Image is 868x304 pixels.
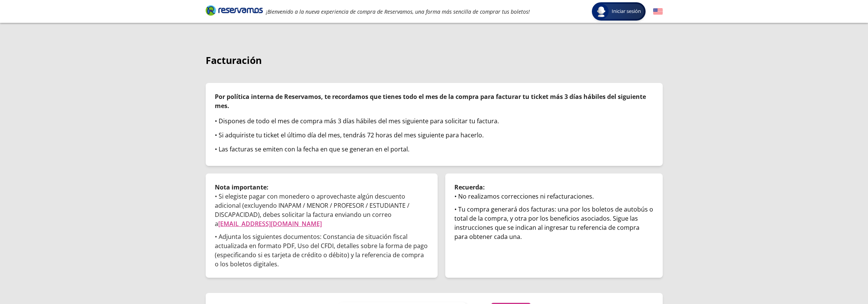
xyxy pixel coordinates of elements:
p: Facturación [206,53,663,68]
button: English [653,7,663,16]
div: • Si adquiriste tu ticket el último día del mes, tendrás 72 horas del mes siguiente para hacerlo. [215,131,654,140]
p: Recuerda: [454,183,654,192]
div: • Las facturas se emiten con la fecha en que se generan en el portal. [215,145,654,154]
a: Brand Logo [206,5,263,18]
span: Iniciar sesión [609,8,644,15]
div: • No realizamos correcciones ni refacturaciones. [454,192,654,201]
i: Brand Logo [206,5,263,16]
p: Por política interna de Reservamos, te recordamos que tienes todo el mes de la compra para factur... [215,92,654,110]
div: • Tu compra generará dos facturas: una por los boletos de autobús o total de la compra, y otra po... [454,205,654,241]
em: ¡Bienvenido a la nueva experiencia de compra de Reservamos, una forma más sencilla de comprar tus... [266,8,530,15]
div: • Dispones de todo el mes de compra más 3 días hábiles del mes siguiente para solicitar tu factura. [215,116,654,126]
p: • Si elegiste pagar con monedero o aprovechaste algún descuento adicional (excluyendo INAPAM / ME... [215,192,428,228]
p: Nota importante: [215,183,428,192]
p: • Adjunta los siguientes documentos: Constancia de situación fiscal actualizada en formato PDF, U... [215,232,428,269]
a: [EMAIL_ADDRESS][DOMAIN_NAME] [218,220,322,228]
